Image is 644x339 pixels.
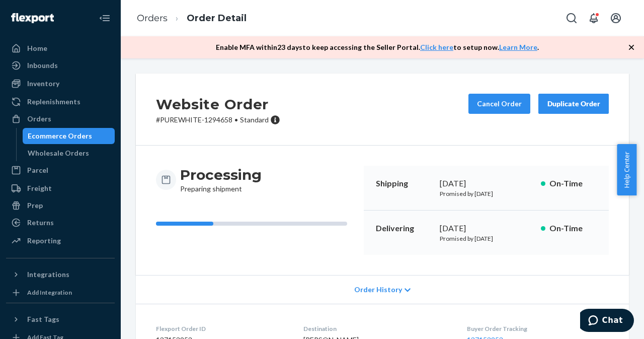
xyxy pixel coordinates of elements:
[6,287,115,299] a: Add Integration
[440,178,533,189] div: [DATE]
[354,285,402,295] span: Order History
[180,166,262,184] h3: Processing
[549,178,597,189] p: On-Time
[6,266,115,283] button: Integrations
[156,115,280,125] p: # PUREWHITE-1294658
[549,223,597,234] p: On-Time
[6,76,115,92] a: Inventory
[27,97,80,107] div: Replenishments
[606,8,626,28] button: Open account menu
[27,60,58,71] div: Inbounds
[27,269,69,280] div: Integrations
[27,183,52,193] div: Freight
[561,8,582,28] button: Open Search Box
[23,145,115,161] a: Wholesale Orders
[156,324,287,333] dt: Flexport Order ID
[376,223,432,234] p: Delivering
[6,40,115,56] a: Home
[27,114,51,124] div: Orders
[180,166,262,194] div: Preparing shipment
[27,218,54,228] div: Returns
[95,8,115,28] button: Close Navigation
[584,8,604,28] button: Open notifications
[27,165,48,175] div: Parcel
[440,234,533,243] p: Promised by [DATE]
[6,57,115,74] a: Inbounds
[617,144,636,195] button: Help Center
[499,43,537,51] a: Learn More
[27,79,59,89] div: Inventory
[440,189,533,198] p: Promised by [DATE]
[420,43,453,51] a: Click here
[6,180,115,196] a: Freight
[27,200,43,211] div: Prep
[23,128,115,144] a: Ecommerce Orders
[28,131,92,141] div: Ecommerce Orders
[27,43,47,53] div: Home
[580,309,634,334] iframe: Opens a widget where you can chat to one of our agents
[27,288,72,297] div: Add Integration
[6,233,115,249] a: Reporting
[11,13,54,23] img: Flexport logo
[137,13,168,24] a: Orders
[6,111,115,127] a: Orders
[303,324,450,333] dt: Destination
[440,223,533,234] div: [DATE]
[216,42,539,52] p: Enable MFA within 23 days to keep accessing the Seller Portal. to setup now. .
[27,314,59,324] div: Fast Tags
[27,236,61,246] div: Reporting
[187,13,247,24] a: Order Detail
[234,115,238,124] span: •
[156,94,280,115] h2: Website Order
[376,178,432,189] p: Shipping
[538,94,609,114] button: Duplicate Order
[547,99,600,109] div: Duplicate Order
[28,148,89,158] div: Wholesale Orders
[129,4,255,33] ol: breadcrumbs
[467,324,609,333] dt: Buyer Order Tracking
[6,311,115,327] button: Fast Tags
[6,197,115,214] a: Prep
[6,94,115,110] a: Replenishments
[6,162,115,178] a: Parcel
[6,215,115,231] a: Returns
[468,94,530,114] button: Cancel Order
[240,115,269,124] span: Standard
